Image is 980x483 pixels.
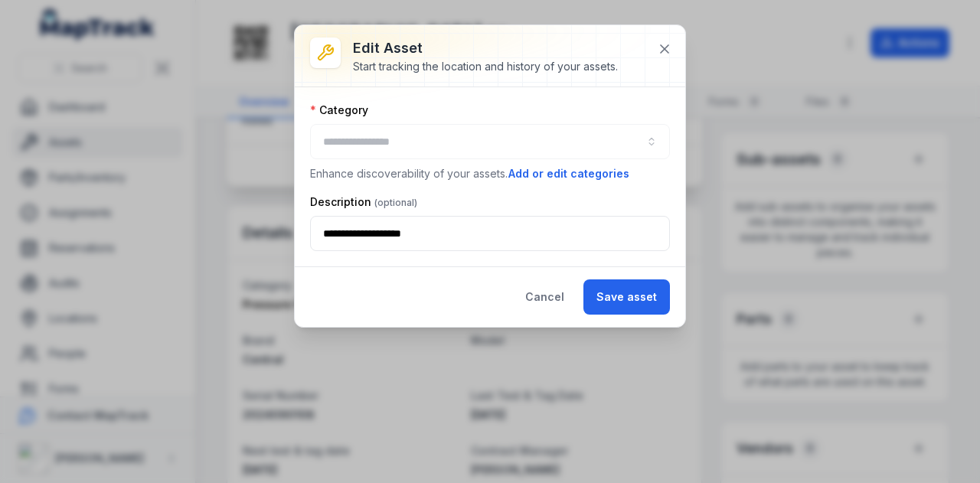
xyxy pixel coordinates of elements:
[353,59,618,74] div: Start tracking the location and history of your assets.
[508,165,630,182] button: Add or edit categories
[310,103,368,118] label: Category
[583,279,670,315] button: Save asset
[512,279,577,315] button: Cancel
[310,165,670,182] p: Enhance discoverability of your assets.
[353,38,618,59] h3: Edit asset
[310,194,417,210] label: Description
